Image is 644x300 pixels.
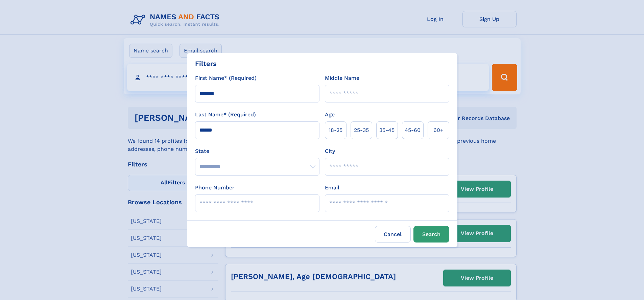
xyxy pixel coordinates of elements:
[195,147,319,155] label: State
[325,111,335,119] label: Age
[433,126,444,134] span: 60+
[195,184,235,192] label: Phone Number
[405,126,421,134] span: 45‑60
[325,74,359,82] label: Middle Name
[329,126,342,134] span: 18‑25
[413,226,449,243] button: Search
[325,147,335,155] label: City
[375,226,411,243] label: Cancel
[325,184,339,192] label: Email
[195,59,217,69] div: Filters
[195,74,257,82] label: First Name* (Required)
[195,111,256,119] label: Last Name* (Required)
[354,126,369,134] span: 25‑35
[379,126,395,134] span: 35‑45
